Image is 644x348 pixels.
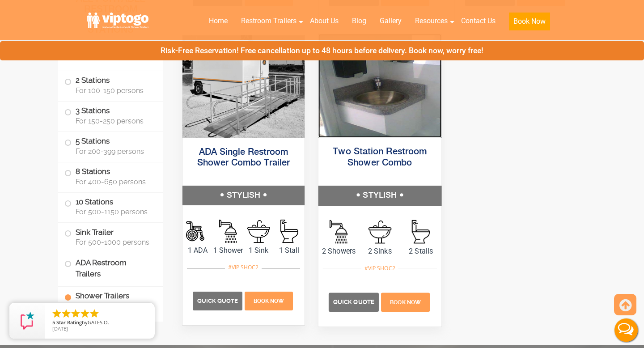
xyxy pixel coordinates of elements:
a: Quick Quote [193,297,244,305]
li:  [51,308,62,319]
span: Star Rating [56,319,82,326]
span: For 500-1150 persons [76,208,153,216]
a: Quick Quote [329,297,380,306]
span: Book Now [254,298,284,304]
a: Contact Us [454,11,502,31]
a: Book Now [380,297,431,306]
a: Resources [408,11,454,31]
h5: STYLISH [182,186,305,205]
h5: STYLISH [318,186,441,206]
li:  [89,308,100,319]
div: #VIP SHOC2 [225,262,262,273]
label: 3 Stations [64,102,157,129]
li:  [70,308,81,319]
a: Blog [345,11,373,31]
span: For 200-399 persons [76,147,153,155]
label: 10 Stations [64,192,157,220]
img: Review Rating [18,312,36,330]
span: 2 Stalls [400,246,441,257]
button: Book Now [509,13,550,30]
img: ADA Single Restroom Shower Combo Trailer [182,35,305,138]
li:  [61,308,72,319]
a: ADA Single Restroom Shower Combo Trailer [197,148,290,168]
label: 5 Stations [64,132,157,160]
span: 1 Sink [243,245,274,256]
a: About Us [303,11,345,31]
img: an icon of Shower [186,220,209,243]
img: an icon of stall [280,220,298,243]
img: outside photo of 2 stations shower combo trailer [318,34,441,138]
li:  [80,308,90,319]
span: 2 Showers [318,246,359,257]
span: Quick Quote [333,299,374,306]
span: 5 [52,319,55,326]
a: Restroom Trailers [234,11,303,31]
a: Gallery [373,11,408,31]
label: 8 Stations [64,162,157,190]
img: an icon of stall [412,220,430,244]
span: by [52,320,148,326]
button: Live Chat [608,312,644,348]
span: GATES O. [88,319,109,326]
label: 2 Stations [64,71,157,99]
div: #VIP SHOC2 [361,263,398,274]
img: an icon of sink [247,220,270,243]
span: Quick Quote [197,297,238,304]
label: Shower Trailers [64,287,157,306]
span: For 400-650 persons [76,177,153,186]
img: an icon of Shower [219,220,237,243]
a: Home [202,11,234,31]
span: Book Now [390,299,421,306]
span: For 100-150 persons [76,86,153,95]
span: 1 Stall [274,245,304,256]
span: 2 Sinks [359,246,400,256]
a: Book Now [502,11,557,36]
a: Book Now [244,297,294,305]
img: an icon of Shower [330,220,347,244]
img: an icon of sink [368,221,391,244]
label: Sink Trailer [64,223,157,250]
span: For 500-1000 persons [76,238,153,246]
span: 1 ADA [182,245,213,256]
span: [DATE] [52,325,68,332]
span: 1 Shower [213,245,243,256]
span: For 150-250 persons [76,117,153,125]
label: ADA Restroom Trailers [64,253,157,284]
a: Two Station Restroom Shower Combo [333,148,427,168]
